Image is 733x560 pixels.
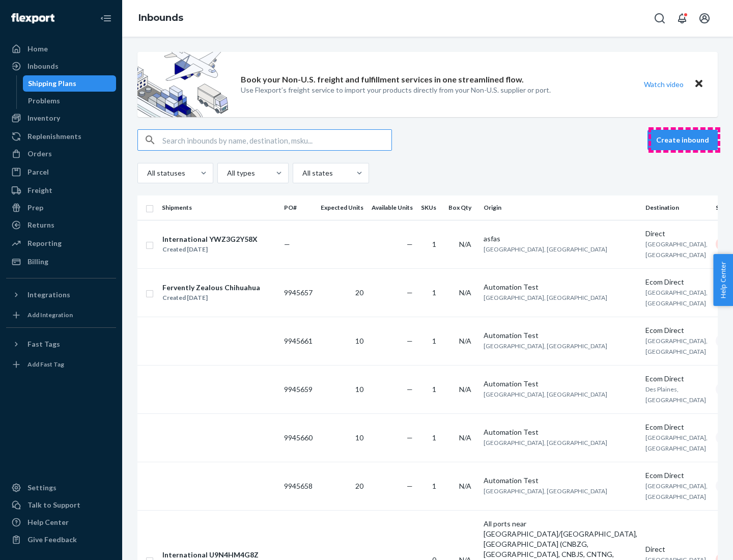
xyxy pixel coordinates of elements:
div: Reporting [27,238,62,248]
td: 9945659 [280,365,317,413]
span: [GEOGRAPHIC_DATA], [GEOGRAPHIC_DATA] [645,289,708,307]
div: Ecom Direct [645,470,708,481]
span: 1 [432,385,436,394]
span: — [284,240,290,248]
th: Destination [641,195,712,220]
span: — [407,337,413,345]
div: Returns [27,220,54,230]
img: Flexport logo [11,13,54,23]
th: Box Qty [444,195,480,220]
div: International YWZ3G2Y58X [162,234,258,244]
span: [GEOGRAPHIC_DATA], [GEOGRAPHIC_DATA] [645,337,708,355]
a: Inventory [6,110,116,126]
input: All statuses [146,168,147,178]
div: Give Feedback [27,535,77,545]
span: [GEOGRAPHIC_DATA], [GEOGRAPHIC_DATA] [484,487,607,495]
a: Freight [6,182,116,199]
span: 10 [355,433,363,442]
div: Ecom Direct [645,374,708,384]
div: International U9N4HM4G8Z [162,550,259,560]
div: Integrations [27,290,70,300]
button: Help Center [713,254,733,306]
button: Open Search Box [650,8,670,29]
div: Problems [28,96,60,106]
div: Prep [27,203,43,213]
a: Help Center [6,514,116,530]
div: Direct [645,544,708,554]
span: — [407,482,413,490]
div: Automation Test [484,475,637,486]
button: Integrations [6,287,116,303]
span: N/A [459,385,471,394]
div: Fast Tags [27,339,60,349]
div: Settings [27,483,57,493]
span: N/A [459,288,471,297]
a: Prep [6,200,116,216]
th: Available Units [368,195,417,220]
span: 1 [432,288,436,297]
input: All types [226,168,227,178]
button: Open account menu [694,8,715,29]
a: Billing [6,254,116,270]
button: Open notifications [672,8,692,29]
div: Add Integration [27,311,73,319]
th: SKUs [417,195,444,220]
span: 10 [355,385,363,394]
div: Shipping Plans [28,78,76,89]
button: Fast Tags [6,336,116,352]
th: Expected Units [317,195,368,220]
div: Automation Test [484,282,637,292]
input: All states [301,168,302,178]
div: Home [27,44,48,54]
a: Add Fast Tag [6,356,116,373]
span: — [407,433,413,442]
span: 1 [432,337,436,345]
button: Give Feedback [6,531,116,548]
a: Replenishments [6,128,116,145]
span: [GEOGRAPHIC_DATA], [GEOGRAPHIC_DATA] [484,245,607,253]
a: Inbounds [138,12,183,23]
div: Orders [27,149,52,159]
a: Problems [23,93,117,109]
span: — [407,385,413,394]
div: Direct [645,229,708,239]
span: [GEOGRAPHIC_DATA], [GEOGRAPHIC_DATA] [645,240,708,259]
div: Created [DATE] [162,293,260,303]
a: Reporting [6,235,116,251]
div: Created [DATE] [162,244,258,255]
div: Ecom Direct [645,277,708,287]
ol: breadcrumbs [130,4,191,33]
input: Search inbounds by name, destination, msku... [162,130,391,150]
div: Automation Test [484,330,637,341]
span: [GEOGRAPHIC_DATA], [GEOGRAPHIC_DATA] [484,342,607,350]
span: 1 [432,433,436,442]
span: 10 [355,337,363,345]
a: Add Integration [6,307,116,323]
span: 1 [432,482,436,490]
span: — [407,240,413,248]
div: Ecom Direct [645,422,708,432]
div: Automation Test [484,379,637,389]
span: [GEOGRAPHIC_DATA], [GEOGRAPHIC_DATA] [484,294,607,301]
div: Parcel [27,167,49,177]
th: Origin [480,195,641,220]
span: N/A [459,337,471,345]
a: Settings [6,480,116,496]
div: Help Center [27,517,69,527]
div: Inventory [27,113,60,123]
td: 9945658 [280,462,317,510]
span: [GEOGRAPHIC_DATA], [GEOGRAPHIC_DATA] [484,439,607,446]
button: Close Navigation [96,8,116,29]
button: Close [692,77,706,92]
th: Shipments [158,195,280,220]
a: Returns [6,217,116,233]
div: Freight [27,185,52,195]
p: Use Flexport’s freight service to import your products directly from your Non-U.S. supplier or port. [241,85,551,95]
div: Add Fast Tag [27,360,64,369]
span: N/A [459,240,471,248]
span: [GEOGRAPHIC_DATA], [GEOGRAPHIC_DATA] [645,434,708,452]
span: Des Plaines, [GEOGRAPHIC_DATA] [645,385,706,404]
a: Home [6,41,116,57]
p: Book your Non-U.S. freight and fulfillment services in one streamlined flow. [241,74,524,86]
div: asfas [484,234,637,244]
